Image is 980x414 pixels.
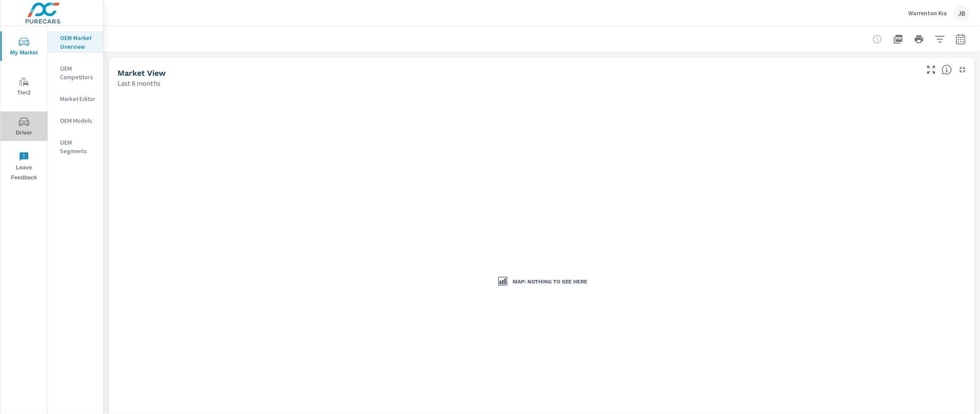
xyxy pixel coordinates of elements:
span: My Market [3,37,45,58]
button: Make Fullscreen [924,63,938,77]
p: Market Editor [60,94,96,103]
div: Market Editor [48,92,103,105]
div: JB [954,5,970,21]
button: "Export Report to PDF" [889,30,907,48]
p: Warrenton Kia [908,9,947,17]
button: Apply Filters [931,30,949,48]
span: Find the biggest opportunities in your market for your inventory. Understand by postal code where... [942,64,952,75]
h5: Market View [117,68,166,77]
button: Select Date Range [952,30,970,48]
p: OEM Competitors [60,64,96,81]
p: OEM Models [60,116,96,125]
span: Driver [3,117,45,138]
div: OEM Models [48,114,103,127]
p: Last 6 months [117,78,161,88]
p: OEM Segments [60,138,96,155]
div: OEM Market Overview [48,31,103,53]
span: Leave Feedback [3,151,45,183]
button: Minimize Widget [956,63,970,77]
div: OEM Segments [48,136,103,158]
span: Tier2 [3,77,45,98]
div: nav menu [0,26,47,186]
p: OEM Market Overview [60,34,96,51]
button: Print Report [910,30,928,48]
div: OEM Competitors [48,62,103,84]
h3: Map: Nothing to see here [513,278,587,285]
